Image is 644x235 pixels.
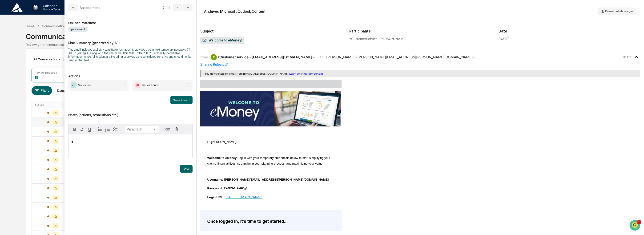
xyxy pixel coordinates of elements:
[5,72,12,80] img: Jack Rasmussen
[39,64,41,68] span: •
[26,43,618,47] div: Review your communication records across channels
[204,9,266,14] div: Archived Microsoft Outlook Content
[73,51,86,57] button: See all
[223,186,247,190] span: ?X0!Zb1;?e8Xg3
[5,36,13,44] img: 1746055101610-c473b297-6a78-478c-a979-82029cc54cd1
[32,55,67,63] div: All Conversations
[68,68,193,78] p: Actions:
[499,29,640,33] h2: Date
[207,140,237,144] span: Hi [PERSON_NAME],
[21,36,77,41] div: Start new chat
[21,41,65,44] div: We're available if you need us!
[225,196,262,199] a: [URL][DOMAIN_NAME]
[33,116,57,120] a: Powered byPylon
[11,3,23,12] img: logo
[78,126,86,133] button: Italic
[202,38,242,43] span: Welcome to eMoney!
[86,126,93,133] button: Underline
[15,64,38,68] span: [PERSON_NAME]
[3,94,32,103] a: 🖐️Preclearance
[54,86,93,95] button: Date:[DATE] - [DATE]
[12,21,78,26] input: Clear
[200,91,341,126] img: Welcome to eMoney
[207,186,223,190] span: Password:
[78,83,91,88] span: No Issues
[320,55,324,59] span: to:
[9,77,13,81] img: 1746055101610-c473b297-6a78-478c-a979-82029cc54cd1
[9,105,30,110] span: Data Lookup
[80,5,100,10] div: Assessment
[207,219,288,224] span: Once logged in, it's time to get started...
[68,48,193,62] div: The email includes explicitly sensitive information: it provides a plain-text temporary password ...
[5,52,30,56] div: Past conversations
[349,37,491,41] div: zCustomerService, [PERSON_NAME]
[32,86,52,95] button: Filters
[26,28,618,41] div: Communications Archive
[200,55,209,59] span: from:
[5,97,8,100] div: 🖐️
[598,8,636,15] button: Download Messages
[135,82,141,88] img: Flag
[9,96,30,101] span: Preclearance
[71,126,78,133] button: Bold
[68,35,193,45] p: Risk Summary (generated by AI):
[32,94,60,103] a: 🗄️Attestations
[211,54,217,60] div: Z
[499,37,509,41] div: [DATE]
[207,156,330,165] span: Log in with your temporary credentials below to start simplifying your clients' financial lives, ...
[39,4,63,8] p: Calendar
[605,10,634,13] span: Download Messages
[39,77,41,80] span: •
[39,8,63,11] p: Manage Tasks
[207,156,238,160] span: Welcome to eMoney!
[80,37,86,43] button: Start new chat
[68,27,88,32] span: password
[200,29,342,33] h2: Subject
[5,59,12,67] img: Jack Rasmussen
[39,96,58,101] span: Attestations
[26,24,35,28] div: Home
[205,72,637,75] div: You don't often get email from [EMAIL_ADDRESS][DOMAIN_NAME].
[142,83,159,88] span: Issues Found
[35,75,38,79] div: 18
[163,6,165,9] span: 2
[207,178,329,181] span: Username: [PERSON_NAME][EMAIL_ADDRESS][PERSON_NAME][DOMAIN_NAME]
[71,82,76,88] img: Checkmark
[200,62,640,67] div: Sharing Rules.pdf
[42,64,51,68] span: [DATE]
[42,77,51,80] span: [DATE]
[173,126,181,133] button: Attach files
[225,195,262,199] span: [URL][DOMAIN_NAME]
[68,107,193,117] p: Notes (actions, resolutions etc.):
[180,165,193,173] button: Save
[42,24,80,28] div: Communications Archive
[289,72,323,75] a: Learn why this is important
[3,103,32,112] a: 🔎Data Lookup
[349,29,491,33] h2: Participants
[629,219,642,232] iframe: Open customer support
[125,126,159,133] button: Block type
[15,77,38,80] span: [PERSON_NAME]
[47,117,57,120] span: Pylon
[32,101,74,108] th: Status
[10,36,18,44] img: 8933085812038_c878075ebb4cc5468115_72.jpg
[170,96,193,104] button: Save & Next
[68,15,193,25] div: Lexicon Matches:
[9,64,13,68] img: 1746055101610-c473b297-6a78-478c-a979-82029cc54cd1
[5,105,8,109] div: 🔎
[207,195,224,199] span: Login URL:
[326,55,475,59] div: [PERSON_NAME] <[PERSON_NAME][EMAIL_ADDRESS][PERSON_NAME][DOMAIN_NAME]>
[34,97,38,100] div: 🗄️
[165,6,172,9] span: / 18
[5,10,86,17] p: How can we help?
[218,55,315,59] div: zCustomerService <[EMAIL_ADDRESS][DOMAIN_NAME]>
[623,55,632,59] time: Wednesday, August 13, 2025 at 9:56:49 AM
[35,71,57,74] div: Review Required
